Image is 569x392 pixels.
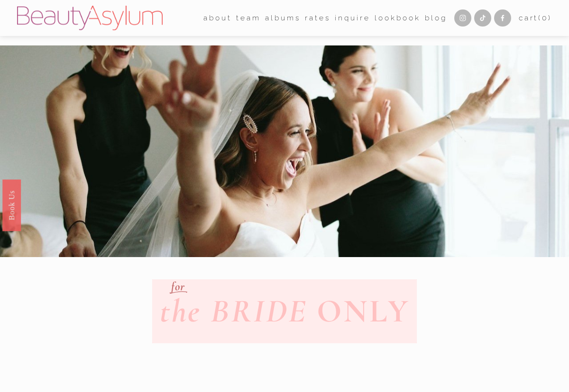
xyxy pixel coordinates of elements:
span: 0 [542,13,548,22]
a: Instagram [454,9,471,27]
a: TikTok [474,9,491,27]
a: Book Us [2,179,21,231]
a: Inquire [335,10,370,25]
a: 0 items in cart [519,11,552,25]
a: Rates [305,10,330,25]
strong: ONLY [317,291,410,331]
em: for [171,279,185,294]
a: albums [265,10,300,25]
img: Beauty Asylum | Bridal Hair &amp; Makeup Charlotte &amp; Atlanta [17,6,163,30]
a: Facebook [494,9,511,27]
span: team [236,11,261,25]
a: Blog [425,10,447,25]
span: about [203,11,231,25]
a: folder dropdown [203,10,231,25]
span: ( ) [538,13,552,22]
a: Lookbook [375,10,420,25]
em: the BRIDE [160,291,307,331]
a: folder dropdown [236,10,261,25]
